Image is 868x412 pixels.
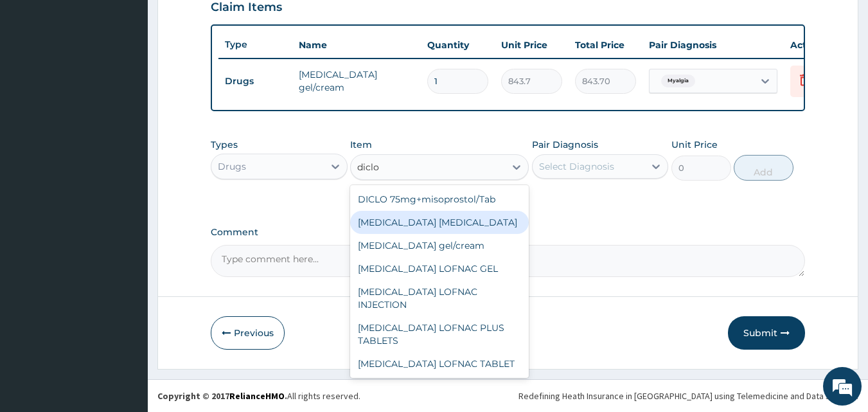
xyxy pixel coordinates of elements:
img: d_794563401_company_1708531726252_794563401 [24,64,52,96]
button: Add [734,155,793,181]
div: Redefining Heath Insurance in [GEOGRAPHIC_DATA] using Telemedicine and Data Science! [518,390,858,402]
th: Type [218,33,292,57]
a: RelianceHMO [229,390,285,402]
div: Minimize live chat window [211,6,242,37]
div: [MEDICAL_DATA] 50MG [350,375,529,399]
button: Previous [211,316,285,350]
div: Chat with us now [67,72,216,89]
textarea: Type your message and hit 'Enter' [6,275,245,320]
h3: Claim Items [211,1,282,15]
th: Quantity [421,32,495,58]
label: Unit Price [671,138,718,151]
th: Name [292,32,421,58]
div: [MEDICAL_DATA] LOFNAC GEL [350,257,529,280]
label: Item [350,138,372,151]
td: Drugs [218,69,292,93]
div: [MEDICAL_DATA] gel/cream [350,234,529,257]
div: DICLO 75mg+misoprostol/Tab [350,188,529,211]
div: [MEDICAL_DATA] LOFNAC TABLET [350,352,529,375]
th: Unit Price [495,32,569,58]
strong: Copyright © 2017 . [157,390,287,402]
th: Total Price [569,32,642,58]
th: Actions [784,32,848,58]
div: [MEDICAL_DATA] [MEDICAL_DATA] [350,211,529,234]
td: [MEDICAL_DATA] gel/cream [292,62,421,100]
div: Drugs [218,160,246,173]
label: Comment [211,227,806,238]
button: Submit [728,316,805,350]
footer: All rights reserved. [148,379,868,412]
div: [MEDICAL_DATA] LOFNAC PLUS TABLETS [350,316,529,352]
span: Myalgia [661,75,695,87]
div: Select Diagnosis [539,160,614,173]
label: Types [211,139,238,150]
div: [MEDICAL_DATA] LOFNAC INJECTION [350,280,529,316]
label: Pair Diagnosis [532,138,598,151]
span: We're online! [75,124,177,254]
th: Pair Diagnosis [642,32,784,58]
